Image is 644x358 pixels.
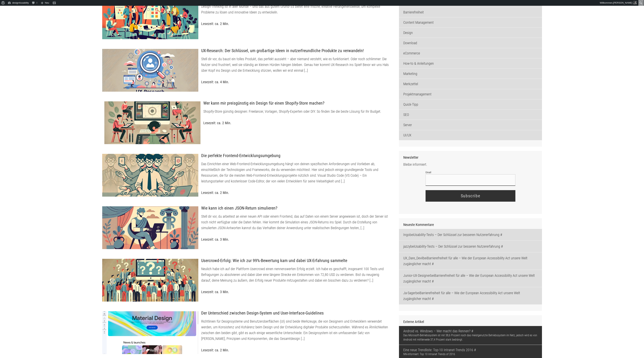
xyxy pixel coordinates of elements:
a: Marketing [399,69,542,79]
a: Content Management [399,17,542,27]
a: Usability-Tests – Der Schlüssel zur besseren Nutzererfahrung [414,233,502,237]
span: Ingo [403,233,410,237]
a: SEO [399,110,542,120]
h3: Usercrowd-Erfolg: Wie ich zur 99%-Bewertung kam und dabei UX-Erfahrung sammelte [201,258,389,263]
a: Projektmanagement [399,89,542,99]
h3: Die perfekte Frontend-Entwicklungsumgebung [201,153,389,158]
a: Usability-Tests – Der Schlüssel zur besseren Nutzererfahrung [414,244,503,249]
h3: Wie kann ich einen JSON-Return simulieren? [201,206,389,211]
a: How-to & Anleitungen [399,58,542,68]
div: Bleibe informiert. [403,155,538,206]
p: Das Einrichten einer Web-Frontend-Entwicklungsumgebung hängt von deinen spezifischen Anforderunge... [201,161,389,184]
h3: Externe Artikel [403,320,538,324]
a: Barrierefreiheit für alle – Wie der European Accessibility Act unsere Welt zugänglicher macht [403,256,527,266]
p: Shopify-Store günstig designen: Freelancer, Vorlagen, Shopify-Experten oder DIY. So finden Sie di... [203,109,391,114]
p: Neulich habe ich auf der Plattform Usercrowd einen nennenswerten Erfolg erzielt. Ich habe es gesc... [201,266,389,283]
li: bei [399,229,542,240]
h3: Newsletter [403,155,538,160]
a: Barrierefreiheit [399,7,542,17]
li: bei [399,287,542,304]
span: UX_Dare_Devil [403,256,423,260]
span: [PERSON_NAME] [613,1,632,4]
li: bei [399,252,542,270]
a: Design [399,28,542,38]
span: Lesezeit: ca. 2 Min. [201,22,229,26]
span: Ja-Sager [403,291,416,295]
input: Subscribe [426,190,515,202]
a: Server [399,120,542,130]
p: Stell dir vor, du baust ein tolles Produkt, das perfekt aussieht – aber niemand versteht, wie es ... [201,56,389,73]
a: Download [399,38,542,48]
h3: Neueste Kommentare [403,222,538,227]
a: eCommerce [399,48,542,58]
a: UI/UX [399,130,542,140]
li: bei [399,270,542,287]
span: Lesezeit: ca. 2 Min. [201,348,229,352]
label: Email [426,171,457,174]
li: Das Microsoft-Betriebssystem ist mit 38,6 Prozent noch das meistgenutzte Betriebssystem im Netz, ... [399,326,542,345]
a: Quick-Tipp [399,99,542,109]
h3: UX-Research: Der Schlüssel, um großartige Ideen in nutzerfreundliche Produkte zu verwandeln! [201,49,389,53]
h3: Wer kann mir preisgünstig ein Design für einen Shopify-Store machen? [203,101,391,106]
p: Richtlinien für Designsysteme und Benutzeroberflächen (UI) sind beide Werkzeuge, die von Designer... [201,318,389,341]
span: Lesezeit: ca. 3 Min. [201,237,229,242]
span: Lesezeit: ca. 4 Min. [201,80,229,84]
h3: Der Unterschied zwischen Design-System und User-Interface-Guidelines [201,311,389,316]
span: jazzy [403,244,410,249]
a: Barrierefreiheit für alle – Wie der European Accessibility Act unsere Welt zugänglicher macht [403,291,520,301]
span: Junior-UX-Designer [403,273,430,278]
p: Design-Thinking ist in aller Munde – und das aus gutem Grund! Es bietet eine frische, kreative He... [201,4,389,15]
span: Lesezeit: ca. 3 Min. [201,290,229,294]
a: Android vs. Windows – Wer macht das Rennen? [403,329,538,333]
span: Lesezeit: ca. 2 Min. [203,121,231,125]
li: bei [399,241,542,252]
a: Barrierefreiheit für alle – Wie der European Accessibility Act unsere Welt zugänglicher macht [403,273,535,283]
p: Stell dir vor, du arbeitest an einer neuen API oder einem Frontend, das auf Daten von einem Serve... [201,214,389,231]
span: Lesezeit: ca. 2 Min. [201,191,229,195]
a: Eine neue Trendliste: Top-10 Intranet-Trends 2016 [403,348,538,352]
a: Merkzettel [399,79,542,89]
